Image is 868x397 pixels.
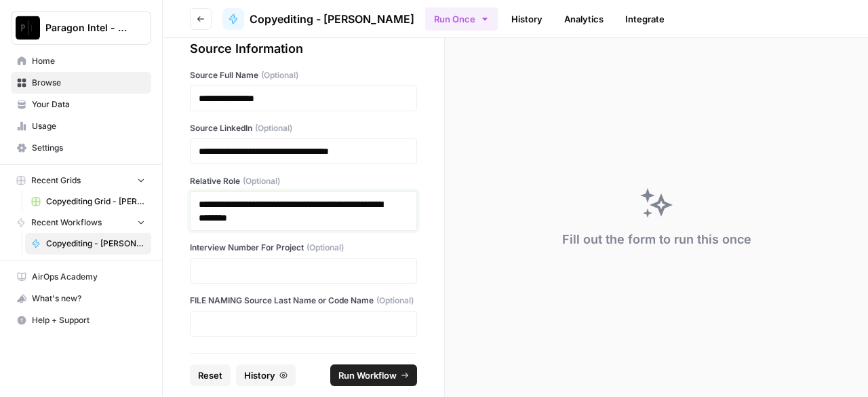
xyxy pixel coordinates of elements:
a: Copyediting - [PERSON_NAME] [25,233,151,254]
span: Settings [32,142,145,154]
span: (Optional) [307,242,344,254]
label: FILE NAMING Source Last Name or Code Name [190,295,417,307]
button: Recent Grids [11,170,151,191]
span: History [244,368,275,382]
span: Copyediting - [PERSON_NAME] [46,238,145,250]
button: History [236,364,296,386]
a: Copyediting Grid - [PERSON_NAME] [25,191,151,212]
span: Recent Grids [31,174,81,187]
a: AirOps Academy [11,266,151,288]
span: Copyediting - [PERSON_NAME] [250,11,414,27]
img: Paragon Intel - Copyediting Logo [16,16,40,40]
span: Copyediting Grid - [PERSON_NAME] [46,195,145,208]
button: What's new? [11,288,151,309]
a: Settings [11,137,151,159]
span: Recent Workflows [31,216,102,229]
a: Integrate [617,8,673,30]
button: Reset [190,364,231,386]
span: Run Workflow [338,368,397,382]
label: Relative Role [190,175,417,187]
button: Recent Workflows [11,212,151,233]
a: Usage [11,115,151,137]
button: Run Once [425,7,498,31]
span: Your Data [32,98,145,111]
button: Run Workflow [330,364,417,386]
div: What's new? [12,288,151,309]
div: Source Information [190,39,417,58]
label: Source LinkedIn [190,122,417,134]
label: Interview Number For Project [190,242,417,254]
span: Paragon Intel - Copyediting [45,21,127,35]
label: Source Full Name [190,69,417,81]
span: (Optional) [255,122,292,134]
span: (Optional) [376,295,414,307]
a: Your Data [11,94,151,115]
span: Usage [32,120,145,132]
a: Copyediting - [PERSON_NAME] [222,8,414,30]
span: Home [32,55,145,67]
a: Browse [11,72,151,94]
button: Workspace: Paragon Intel - Copyediting [11,11,151,45]
span: (Optional) [243,175,280,187]
button: Help + Support [11,309,151,331]
span: Reset [198,368,222,382]
a: Home [11,50,151,72]
span: (Optional) [261,69,298,81]
span: AirOps Academy [32,271,145,283]
span: Browse [32,77,145,89]
div: Fill out the form to run this once [562,230,751,249]
a: Analytics [556,8,612,30]
span: Help + Support [32,314,145,326]
a: History [503,8,551,30]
